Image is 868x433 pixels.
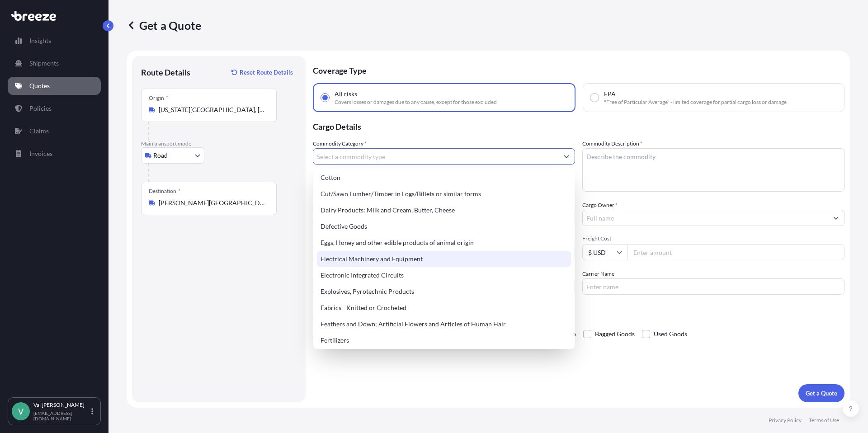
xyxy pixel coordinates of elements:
[141,140,297,147] p: Main transport mode
[604,89,616,99] span: FPA
[149,94,168,102] div: Origin
[159,198,265,207] input: Destination
[313,313,844,320] p: Special Conditions
[317,300,571,316] div: Fabrics - Knitted or Crocheted
[582,201,618,210] label: Cargo Owner
[583,210,828,226] input: Full name
[317,186,571,202] div: Cut/Sawn Lumber/Timber in Logs/Billets or similar forms
[582,269,614,278] label: Carrier Name
[153,151,168,160] span: Road
[29,36,51,45] p: Insights
[317,316,571,332] div: Feathers and Down; Artificial Flowers and Articles of Human Hair
[313,139,367,148] label: Commodity Category
[317,169,571,186] div: Cotton
[828,210,844,226] button: Show suggestions
[806,389,837,398] p: Get a Quote
[29,127,49,136] p: Claims
[313,56,844,83] p: Coverage Type
[317,235,571,251] div: Eggs, Honey and other edible products of animal origin
[29,104,52,113] p: Policies
[654,327,687,341] span: Used Goods
[335,99,497,106] span: Covers losses or damages due to any cause, except for those excluded
[317,332,571,348] div: Fertilizers
[313,148,558,165] input: Select a commodity type
[604,99,787,106] span: "Free of Particular Average" - limited coverage for partial cargo loss or damage
[582,139,642,148] label: Commodity Description
[317,218,571,235] div: Defective Goods
[769,417,802,424] p: Privacy Policy
[595,327,635,341] span: Bagged Goods
[558,148,575,165] button: Show suggestions
[141,67,190,78] p: Route Details
[582,235,844,242] span: Freight Cost
[313,278,575,295] input: Your internal reference
[29,149,52,158] p: Invoices
[313,269,358,278] label: Booking Reference
[335,89,357,99] span: All risks
[582,278,844,295] input: Enter name
[317,267,571,283] div: Electronic Integrated Circuits
[317,202,571,218] div: Dairy Products: Milk and Cream, Butter, Cheese
[317,283,571,300] div: Explosives, Pyrotechnic Products
[33,401,90,409] p: Val [PERSON_NAME]
[29,81,50,90] p: Quotes
[159,105,265,114] input: Origin
[240,68,293,77] p: Reset Route Details
[127,18,201,33] p: Get a Quote
[809,417,839,424] p: Terms of Use
[149,188,180,195] div: Destination
[317,251,571,267] div: Electrical Machinery and Equipment
[313,112,844,139] p: Cargo Details
[313,235,340,244] span: Load Type
[29,59,59,68] p: Shipments
[141,147,204,164] button: Select transport
[627,244,844,260] input: Enter amount
[313,201,575,208] span: Commodity Value
[33,410,90,421] p: [EMAIL_ADDRESS][DOMAIN_NAME]
[18,407,24,416] span: V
